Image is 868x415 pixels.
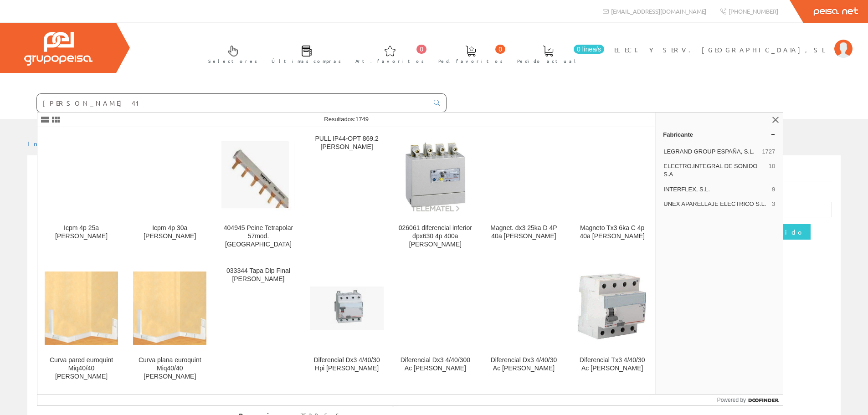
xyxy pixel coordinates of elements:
[399,356,472,373] div: Diferencial Dx3 4/40/300 Ac [PERSON_NAME]
[303,128,391,259] a: PULL IP44-OPT 869.2 [PERSON_NAME]
[575,272,649,345] img: Diferencial Tx3 4/40/30 Ac Legrand
[208,56,257,66] span: Selectores
[133,224,206,241] div: Icpm 4p 30a [PERSON_NAME]
[575,356,649,373] div: Diferencial Tx3 4/40/30 Ac [PERSON_NAME]
[355,116,369,123] span: 1749
[303,260,391,391] a: Diferencial Dx3 4/40/30 Hpi legrand Diferencial Dx3 4/40/30 Hpi [PERSON_NAME]
[508,38,606,69] a: 0 línea/s Pedido actual
[45,224,118,241] div: Icpm 4p 25a [PERSON_NAME]
[262,38,346,69] a: Últimas compras
[663,148,758,156] span: LEGRAND GROUP ESPAÑA, S.L.
[729,7,778,15] span: [PHONE_NUMBER]
[133,356,206,381] div: Curva plana euroquint Miq40/40 [PERSON_NAME]
[487,224,560,241] div: Magnet. dx3 25ka D 4P 40a [PERSON_NAME]
[37,94,428,112] input: Buscar ...
[487,356,560,373] div: Diferencial Dx3 4/40/30 Ac [PERSON_NAME]
[517,56,579,66] span: Pedido actual
[214,128,302,259] a: 404945 Peine Tetrapolar 57mod. Legrand 404945 Peine Tetrapolar 57mod. [GEOGRAPHIC_DATA]
[480,260,568,391] a: Diferencial Dx3 4/40/30 Ac Legrand Diferencial Dx3 4/40/30 Ac [PERSON_NAME]
[221,141,295,210] img: 404945 Peine Tetrapolar 57mod. Legrand
[133,272,206,345] img: Curva plana euroquint Miq40/40 Legrand
[310,356,384,373] div: Diferencial Dx3 4/40/30 Hpi [PERSON_NAME]
[37,260,125,391] a: Curva pared euroquint Miq40/40 Legrand Curva pared euroquint Miq40/40 [PERSON_NAME]
[495,45,505,54] span: 0
[772,200,775,208] span: 3
[214,260,302,391] a: 033344 Tapa Dlp Final [PERSON_NAME]
[762,148,775,156] span: 1727
[769,162,775,179] span: 10
[391,128,479,259] a: 026061 diferencial inferior dpx630 4p 400a legrand 026061 diferencial inferior dpx630 4p 400a [PE...
[45,356,118,381] div: Curva pared euroquint Miq40/40 [PERSON_NAME]
[126,128,214,259] a: Icpm 4p 30a Legrand Icpm 4p 30a [PERSON_NAME]
[355,56,424,66] span: Art. favoritos
[399,224,472,249] div: 026061 diferencial inferior dpx630 4p 400a [PERSON_NAME]
[310,286,384,331] img: Diferencial Dx3 4/40/30 Hpi legrand
[574,45,604,54] span: 0 línea/s
[221,224,295,249] div: 404945 Peine Tetrapolar 57mod. [GEOGRAPHIC_DATA]
[717,395,783,405] a: Powered by
[37,128,125,259] a: Icpm 4p 25a Legrand Icpm 4p 25a [PERSON_NAME]
[221,267,295,283] div: 033344 Tapa Dlp Final [PERSON_NAME]
[568,260,656,391] a: Diferencial Tx3 4/40/30 Ac Legrand Diferencial Tx3 4/40/30 Ac [PERSON_NAME]
[663,185,768,194] span: INTERFLEX, S.L.
[656,127,783,142] a: Fabricante
[399,139,472,212] img: 026061 diferencial inferior dpx630 4p 400a legrand
[438,56,503,66] span: Ped. favoritos
[568,128,656,259] a: Magneto Tx3 6ka C 4p 40a Legrand Magneto Tx3 6ka C 4p 40a [PERSON_NAME]
[272,56,341,66] span: Últimas compras
[391,260,479,391] a: Diferencial Dx3 4/40/300 Ac Legrand Diferencial Dx3 4/40/300 Ac [PERSON_NAME]
[45,272,118,345] img: Curva pared euroquint Miq40/40 Legrand
[27,139,66,148] a: Inicio
[614,45,830,54] span: ELECT. Y SERV. [GEOGRAPHIC_DATA], SL
[663,162,765,179] span: ELECTRO.INTEGRAL DE SONIDO S.A
[126,260,214,391] a: Curva plana euroquint Miq40/40 Legrand Curva plana euroquint Miq40/40 [PERSON_NAME]
[24,32,92,66] img: Grupo Peisa
[199,38,262,69] a: Selectores
[717,396,746,404] span: Powered by
[611,7,706,15] span: [EMAIL_ADDRESS][DOMAIN_NAME]
[772,185,775,194] span: 9
[614,38,853,46] a: ELECT. Y SERV. [GEOGRAPHIC_DATA], SL
[310,135,384,151] div: PULL IP44-OPT 869.2 [PERSON_NAME]
[416,45,426,54] span: 0
[324,116,369,123] span: Resultados:
[480,128,568,259] a: Magnet. dx3 25ka D 4P 40a legrand Magnet. dx3 25ka D 4P 40a [PERSON_NAME]
[575,224,649,241] div: Magneto Tx3 6ka C 4p 40a [PERSON_NAME]
[663,200,768,208] span: UNEX APARELLAJE ELECTRICO S.L.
